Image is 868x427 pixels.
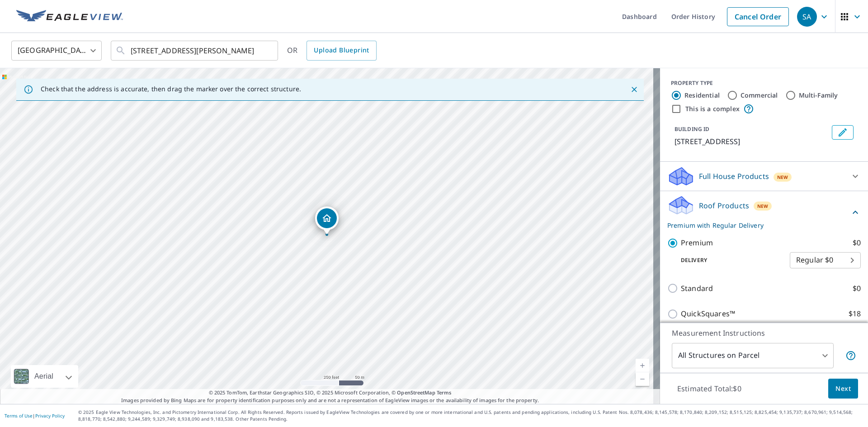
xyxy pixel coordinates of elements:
[741,91,778,100] label: Commercial
[667,221,850,230] p: Premium with Regular Delivery
[41,85,301,93] p: Check that the address is accurate, then drag the marker over the correct structure.
[684,91,720,100] label: Residential
[397,389,435,396] a: OpenStreetMap
[667,195,861,230] div: Roof ProductsNewPremium with Regular Delivery
[78,409,863,422] p: © 2025 Eagle View Technologies, Inc. and Pictometry International Corp. All Rights Reserved. Repo...
[315,206,339,235] div: Dropped pin, building 1, Residential property, 13041 Grape Ct Thornton, CO 80241
[835,383,851,394] span: Next
[853,237,861,249] p: $0
[636,372,649,386] a: Current Level 17, Zoom Out
[437,389,452,396] a: Terms
[314,45,369,56] span: Upload Blueprint
[636,359,649,372] a: Current Level 17, Zoom In
[670,379,749,399] p: Estimated Total: $0
[727,7,789,26] a: Cancel Order
[675,125,709,133] p: BUILDING ID
[845,350,856,361] span: Your report will include each building or structure inside the parcel boundary. In some cases, du...
[672,328,856,338] p: Measurement Instructions
[667,165,861,187] div: Full House ProductsNew
[11,38,102,63] div: [GEOGRAPHIC_DATA]
[5,413,33,419] a: Terms of Use
[209,389,452,397] span: © 2025 TomTom, Earthstar Geographics SIO, © 2025 Microsoft Corporation, ©
[131,38,259,63] input: Search by address or latitude-longitude
[757,202,769,210] span: New
[287,41,377,61] div: OR
[35,413,65,419] a: Privacy Policy
[16,10,123,23] img: EV Logo
[628,84,640,95] button: Close
[797,7,817,27] div: SA
[32,365,56,388] div: Aerial
[853,283,861,294] p: $0
[671,79,857,87] div: PROPERTY TYPE
[849,308,861,319] p: $18
[681,237,713,249] p: Premium
[672,343,834,368] div: All Structures on Parcel
[11,365,78,388] div: Aerial
[681,308,735,319] p: QuickSquares™
[828,379,858,399] button: Next
[799,91,838,100] label: Multi-Family
[685,104,740,113] label: This is a complex
[699,200,749,211] p: Roof Products
[777,174,788,181] span: New
[832,125,854,140] button: Edit building 1
[307,41,376,61] a: Upload Blueprint
[790,248,861,273] div: Regular $0
[675,136,828,147] p: [STREET_ADDRESS]
[667,256,790,264] p: Delivery
[5,413,65,418] p: |
[699,171,769,182] p: Full House Products
[681,283,713,294] p: Standard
